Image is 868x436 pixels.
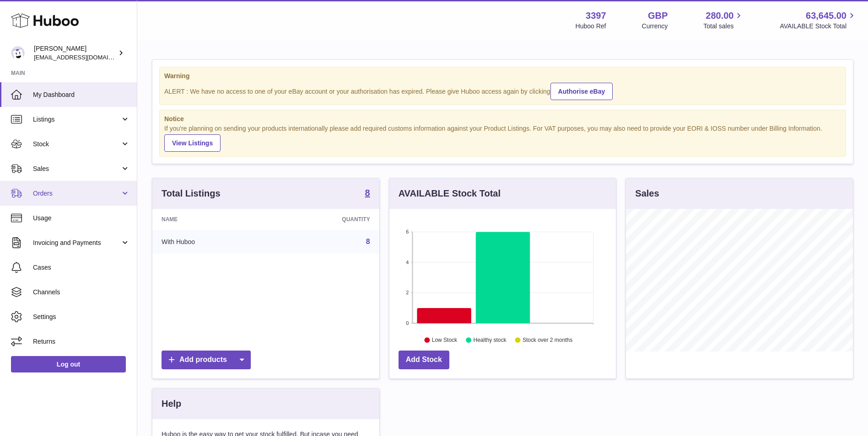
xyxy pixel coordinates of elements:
div: Huboo Ref [576,22,606,31]
strong: GBP [648,10,668,22]
text: Stock over 2 months [523,337,572,344]
span: Channels [33,288,130,297]
h3: AVAILABLE Stock Total [399,187,501,200]
text: 4 [406,260,409,265]
a: 63,645.00 AVAILABLE Stock Total [780,10,857,31]
span: 280.00 [706,10,733,22]
strong: 8 [365,188,370,197]
th: Name [152,209,272,230]
div: ALERT : We have no access to one of your eBay account or your authorisation has expired. Please g... [164,81,841,100]
div: If you're planning on sending your products internationally please add required customs informati... [164,124,841,152]
h3: Sales [635,187,659,200]
span: [EMAIL_ADDRESS][DOMAIN_NAME] [34,53,135,61]
a: Add products [162,351,251,369]
div: Currency [642,22,668,31]
span: Orders [33,189,120,198]
th: Quantity [272,209,379,230]
span: Sales [33,165,120,173]
span: Listings [33,115,120,124]
a: View Listings [164,134,221,152]
span: AVAILABLE Stock Total [780,22,857,31]
a: Authorise eBay [550,83,613,100]
span: Settings [33,313,130,321]
a: Log out [11,356,126,372]
text: 0 [406,320,409,326]
a: 8 [365,188,370,199]
strong: Notice [164,115,841,123]
strong: Warning [164,72,841,80]
span: Total sales [703,22,744,31]
a: Add Stock [399,351,449,369]
h3: Total Listings [162,187,221,200]
span: Cases [33,263,130,272]
span: Stock [33,140,120,149]
span: My Dashboard [33,90,130,99]
span: Invoicing and Payments [33,239,120,247]
div: [PERSON_NAME] [34,44,116,62]
a: 8 [366,238,370,245]
span: Returns [33,337,130,346]
text: Healthy stock [473,337,507,344]
span: Usage [33,214,130,223]
img: sales@canchema.com [11,46,25,60]
text: 6 [406,229,409,234]
a: 280.00 Total sales [703,10,744,31]
strong: 3397 [586,10,606,22]
span: 63,645.00 [806,10,846,22]
text: 2 [406,290,409,296]
h3: Help [162,398,181,410]
td: With Huboo [152,230,272,254]
text: Low Stock [432,337,458,344]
